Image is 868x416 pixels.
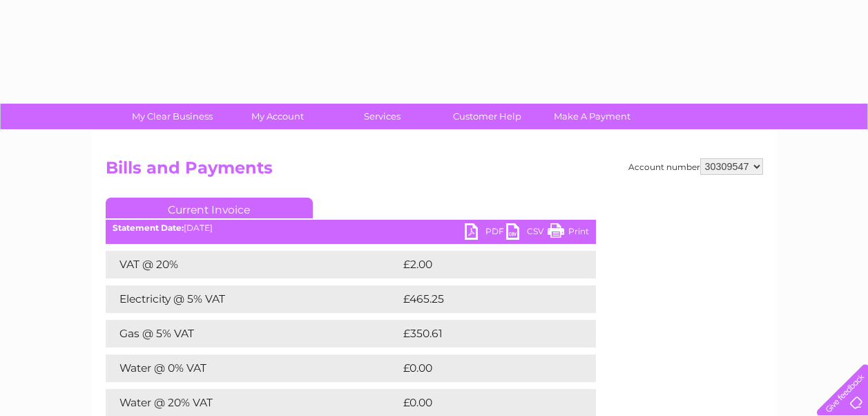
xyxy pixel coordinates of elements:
a: Current Invoice [106,198,313,218]
a: Customer Help [430,104,544,129]
a: Make A Payment [535,104,649,129]
td: Electricity @ 5% VAT [106,285,400,313]
td: £2.00 [400,251,564,278]
td: VAT @ 20% [106,251,400,278]
div: [DATE] [106,223,596,233]
td: Water @ 0% VAT [106,354,400,382]
a: My Clear Business [115,104,229,129]
h2: Bills and Payments [106,158,763,185]
td: £465.25 [400,285,571,313]
a: PDF [465,223,506,243]
td: £350.61 [400,320,570,348]
a: Print [548,223,589,243]
td: Gas @ 5% VAT [106,320,400,348]
a: CSV [506,223,548,243]
a: My Account [220,104,334,129]
div: Account number [628,158,763,175]
td: £0.00 [400,354,564,382]
a: Services [325,104,439,129]
b: Statement Date: [113,223,184,233]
